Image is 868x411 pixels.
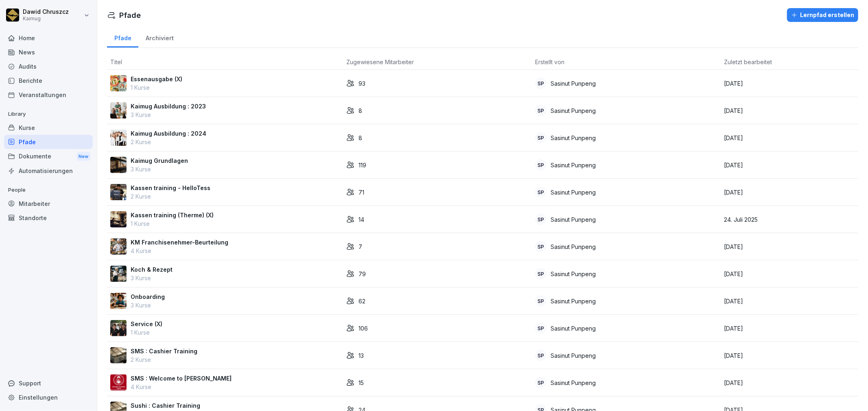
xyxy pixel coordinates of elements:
a: Pfade [107,27,138,48]
p: Sasinut Punpeng [551,215,596,224]
img: trcaqug45nloflafzbooun3l.png [110,266,127,282]
span: Erstellt von [535,58,564,65]
img: bxyyak2b82vx0bzlj32wiv1k.png [110,157,127,173]
p: Kaimug Ausbildung : 2023 [131,102,206,110]
p: 62 [359,297,365,305]
p: 79 [359,270,366,278]
a: Mitarbeiter [4,197,93,211]
img: rb7jxs3aergj0q1mq4cenmhf.png [110,130,127,146]
a: Automatisierungen [4,164,93,178]
div: SP [535,159,547,171]
div: SP [535,214,547,225]
p: 2 Kurse [131,192,210,201]
p: Kassen training (Therme) (X) [131,211,214,219]
p: Sasinut Punpeng [551,270,596,278]
p: Sasinut Punpeng [551,134,596,142]
img: n1dqyji0ri0ujnwzx4ybpelq.png [110,347,127,363]
div: SP [535,186,547,198]
p: [DATE] [724,106,855,115]
p: [DATE] [724,134,855,142]
p: 2 Kurse [131,355,197,364]
div: Veranstaltungen [4,88,93,102]
p: Sasinut Punpeng [551,324,596,333]
span: Titel [110,58,122,65]
span: Zugewiesene Mitarbeiter [346,58,414,65]
div: SP [535,268,547,279]
p: [DATE] [724,324,855,333]
h1: Pfade [119,10,141,21]
p: 1 Kurse [131,219,214,228]
p: Kaimug Grundlagen [131,156,188,165]
p: [DATE] [724,351,855,360]
img: a0j6zyi4u8jz29m4vzimhokq.png [110,320,127,336]
p: 24. Juli 2025 [724,215,855,224]
p: 8 [359,106,362,115]
p: Sasinut Punpeng [551,106,596,115]
img: cr343ieo1bebalyu4dm98mw3.png [110,293,127,309]
img: gg8whfmvurr6k3kvmzbga27c.png [110,238,127,255]
img: d8f76oxo2xic4ktsr8ysskke.png [110,102,127,119]
p: Kaimug Ausbildung : 2024 [131,129,206,138]
p: Onboarding [131,292,165,301]
div: Lernpfad erstellen [791,11,854,19]
p: Sasinut Punpeng [551,188,596,197]
img: jz08hegcdynu77eaodss89ly.png [110,211,127,227]
a: News [4,45,93,59]
img: b37czzin8ndz5vv1rzza5u4w.png [110,75,127,91]
p: 7 [359,242,362,251]
div: SP [535,105,547,116]
p: 3 Kurse [131,274,173,282]
div: SP [535,322,547,334]
a: Pfade [4,135,93,149]
img: ojoimyx1wd6xck7bel74sdef.png [110,184,127,200]
span: Zuletzt bearbeitet [724,58,772,65]
div: New [77,152,90,161]
p: Service (X) [131,320,162,328]
button: Lernpfad erstellen [787,8,858,22]
p: [DATE] [724,379,855,387]
p: Sasinut Punpeng [551,79,596,88]
div: Support [4,376,93,390]
p: [DATE] [724,242,855,251]
p: Essenausgabe (X) [131,75,182,83]
a: DokumenteNew [4,149,93,164]
div: SP [535,350,547,361]
p: [DATE] [724,188,855,197]
div: Kurse [4,121,93,135]
p: 119 [359,161,366,169]
div: SP [535,377,547,388]
div: Dokumente [4,149,93,164]
p: 3 Kurse [131,165,188,173]
p: 93 [359,79,365,88]
p: 71 [359,188,364,197]
p: Dawid Chruszcz [23,9,69,15]
p: 3 Kurse [131,110,206,119]
p: [DATE] [724,270,855,278]
p: 4 Kurse [131,247,228,255]
p: 8 [359,134,362,142]
p: Sasinut Punpeng [551,297,596,305]
p: 1 Kurse [131,83,182,92]
p: 3 Kurse [131,301,165,309]
div: SP [535,295,547,307]
p: Kassen training - HelloTess [131,184,210,192]
a: Home [4,31,93,45]
a: Audits [4,59,93,74]
p: Sasinut Punpeng [551,351,596,360]
p: 4 Kurse [131,383,232,391]
div: SP [535,241,547,252]
p: 15 [359,379,364,387]
a: Einstellungen [4,390,93,405]
p: Sasinut Punpeng [551,379,596,387]
p: [DATE] [724,297,855,305]
p: SMS : Cashier Training [131,347,197,355]
a: Standorte [4,211,93,225]
p: Koch & Rezept [131,265,173,274]
p: 14 [359,215,364,224]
